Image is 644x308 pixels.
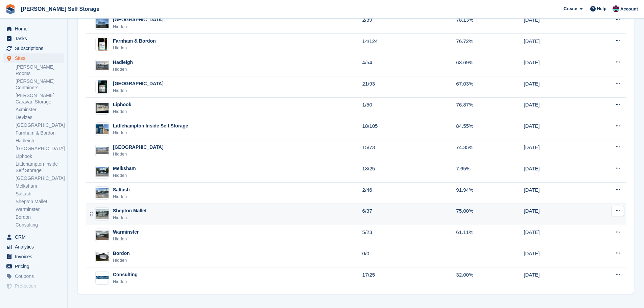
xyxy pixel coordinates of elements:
[16,106,64,113] a: Axminster
[113,45,156,51] div: Hidden
[113,250,130,257] div: Bordon
[16,183,64,189] a: Melksham
[362,161,456,183] td: 18/25
[15,252,55,261] span: Invoices
[3,242,64,252] a: menu
[456,183,524,204] td: 91.94%
[96,209,109,219] img: Image of Shepton Mallet site
[524,34,588,55] td: [DATE]
[524,97,588,119] td: [DATE]
[16,214,64,220] a: Bordon
[362,225,456,246] td: 5/23
[16,130,64,136] a: Farnham & Bordon
[362,55,456,76] td: 4/54
[96,252,109,261] img: Image of Bordon site
[113,257,130,264] div: Hidden
[15,262,55,271] span: Pricing
[96,147,109,154] img: Image of Littlehampton site
[524,161,588,183] td: [DATE]
[16,153,64,160] a: Liphook
[5,4,16,14] img: stora-icon-8386f47178a22dfd0bd8f6a31ec36ba5ce8667c1dd55bd0f319d3a0aa187defe.svg
[456,13,524,34] td: 78.13%
[3,291,64,301] a: menu
[113,108,131,115] div: Hidden
[16,145,64,152] a: [GEOGRAPHIC_DATA]
[456,161,524,183] td: 7.65%
[113,214,147,221] div: Hidden
[113,165,136,172] div: Melksham
[16,138,64,144] a: Hadleigh
[3,262,64,271] a: menu
[362,267,456,288] td: 17/25
[564,5,577,12] span: Create
[15,281,55,291] span: Protection
[18,3,102,15] a: [PERSON_NAME] Self Storage
[113,122,188,129] div: Littlehampton Inside Self Storage
[113,236,139,242] div: Hidden
[3,252,64,261] a: menu
[15,232,55,242] span: CRM
[16,175,64,182] a: [GEOGRAPHIC_DATA]
[15,242,55,252] span: Analytics
[15,271,55,281] span: Coupons
[96,167,109,177] img: Image of Melksham site
[524,55,588,76] td: [DATE]
[16,78,64,91] a: [PERSON_NAME] Containers
[524,267,588,288] td: [DATE]
[113,271,138,278] div: Consulting
[456,119,524,140] td: 84.55%
[113,87,164,94] div: Hidden
[113,229,139,236] div: Warminster
[98,80,107,94] img: Image of Isle Of Wight site
[113,80,164,87] div: [GEOGRAPHIC_DATA]
[113,151,164,158] div: Hidden
[16,122,64,128] a: [GEOGRAPHIC_DATA]
[96,18,109,28] img: Image of Eastbourne site
[3,44,64,53] a: menu
[3,232,64,242] a: menu
[456,140,524,161] td: 74.35%
[362,13,456,34] td: 2/39
[16,206,64,213] a: Warminster
[15,291,55,301] span: Settings
[113,101,131,108] div: Liphook
[96,61,109,71] img: Image of Hadleigh site
[16,191,64,197] a: Saltash
[16,161,64,174] a: Littlehampton Inside Self Storage
[362,76,456,98] td: 21/93
[362,246,456,267] td: 0/0
[113,186,130,193] div: Saltash
[524,246,588,267] td: [DATE]
[113,278,138,285] div: Hidden
[113,66,133,73] div: Hidden
[16,114,64,121] a: Devizes
[96,231,109,240] img: Image of Warminster site
[16,92,64,105] a: [PERSON_NAME] Caravan Storage
[113,129,188,136] div: Hidden
[3,24,64,33] a: menu
[3,53,64,63] a: menu
[456,225,524,246] td: 61.11%
[16,222,64,228] a: Consulting
[113,59,133,66] div: Hadleigh
[456,204,524,225] td: 75.00%
[113,172,136,179] div: Hidden
[96,124,109,134] img: Image of Littlehampton Inside Self Storage site
[362,183,456,204] td: 2/46
[456,76,524,98] td: 67.03%
[524,183,588,204] td: [DATE]
[456,97,524,119] td: 76.87%
[524,225,588,246] td: [DATE]
[456,55,524,76] td: 63.69%
[524,76,588,98] td: [DATE]
[113,16,164,23] div: [GEOGRAPHIC_DATA]
[620,6,638,13] span: Account
[362,119,456,140] td: 18/105
[15,34,55,43] span: Tasks
[362,204,456,225] td: 6/37
[15,44,55,53] span: Subscriptions
[613,5,619,12] img: Ben
[524,119,588,140] td: [DATE]
[96,188,109,198] img: Image of Saltash site
[362,97,456,119] td: 1/50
